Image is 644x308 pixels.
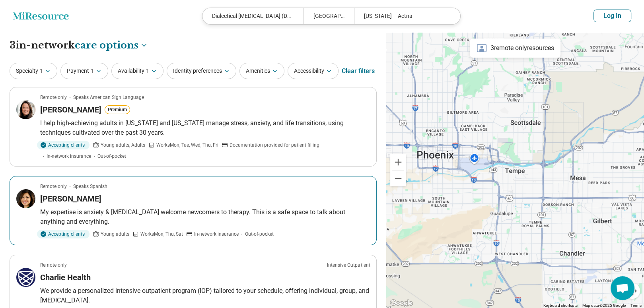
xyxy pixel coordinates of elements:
[91,67,94,75] span: 1
[40,207,370,227] p: My expertise is anxiety & [MEDICAL_DATA] welcome newcomers to therapy. This is a safe space to ta...
[582,303,626,308] span: Map data ©2025 Google
[111,63,163,79] button: Availability1
[202,8,304,24] div: Dialectical [MEDICAL_DATA] (DBT)
[73,94,144,101] span: Speaks American Sign Language
[288,63,339,79] button: Accessibility
[140,231,183,238] span: Works Mon, Thu, Sat
[245,231,274,238] span: Out-of-pocket
[327,262,370,269] p: Intensive Outpatient
[47,153,91,160] span: In-network insurance
[40,193,101,204] h3: [PERSON_NAME]
[167,63,236,79] button: Identity preferences
[40,67,43,75] span: 1
[10,39,148,52] h1: 3 in-network
[230,141,319,149] span: Documentation provided for patient filling
[101,141,145,149] span: Young adults, Adults
[75,39,148,52] button: Care options
[354,8,455,24] div: [US_STATE] – Aetna
[146,67,149,75] span: 1
[40,183,67,190] p: Remote only
[342,62,375,81] div: Clear filters
[60,63,108,79] button: Payment1
[470,39,560,58] div: 3 remote only resources
[40,118,370,138] p: I help high-achieving adults in [US_STATE] and [US_STATE] manage stress, anxiety, and life transi...
[194,231,239,238] span: In-network insurance
[40,286,370,305] p: We provide a personalized intensive outpatient program (IOP) tailored to your schedule, offering ...
[593,10,631,22] button: Log In
[40,94,67,101] p: Remote only
[390,154,406,170] button: Zoom in
[390,170,406,186] button: Zoom out
[75,39,138,52] span: care options
[630,303,642,308] a: Terms (opens in new tab)
[10,63,57,79] button: Specialty1
[611,276,634,300] a: Open chat
[37,141,89,149] div: Accepting clients
[101,231,129,238] span: Young adults
[40,272,91,283] h3: Charlie Health
[105,105,130,114] button: Premium
[304,8,354,24] div: [GEOGRAPHIC_DATA], [US_STATE]
[156,141,218,149] span: Works Mon, Tue, Wed, Thu, Fri
[40,104,101,115] h3: [PERSON_NAME]
[40,262,67,269] p: Remote only
[239,63,284,79] button: Amenities
[73,183,107,190] span: Speaks Spanish
[97,153,126,160] span: Out-of-pocket
[37,230,89,238] div: Accepting clients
